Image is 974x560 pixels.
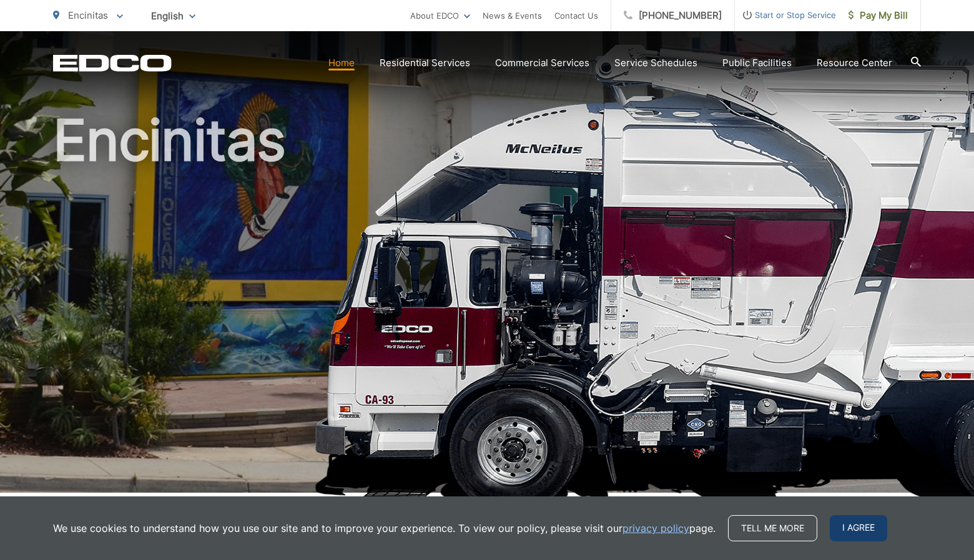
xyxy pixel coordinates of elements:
span: I agree [830,515,887,541]
a: Public Facilities [722,56,792,70]
a: EDCD logo. Return to the homepage. [53,54,172,72]
a: Commercial Services [495,56,589,70]
a: Service Schedules [614,56,697,70]
span: English [142,5,205,27]
a: privacy policy [622,521,689,536]
p: We use cookies to understand how you use our site and to improve your experience. To view our pol... [53,521,716,536]
span: Encinitas [68,9,108,21]
h1: Encinitas [53,109,921,504]
a: Resource Center [817,56,892,70]
a: About EDCO [410,8,470,23]
a: Tell me more [728,515,817,541]
a: Residential Services [380,56,470,70]
a: Contact Us [554,8,598,23]
a: News & Events [483,8,542,23]
span: Pay My Bill [849,8,908,23]
a: Home [328,56,355,70]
